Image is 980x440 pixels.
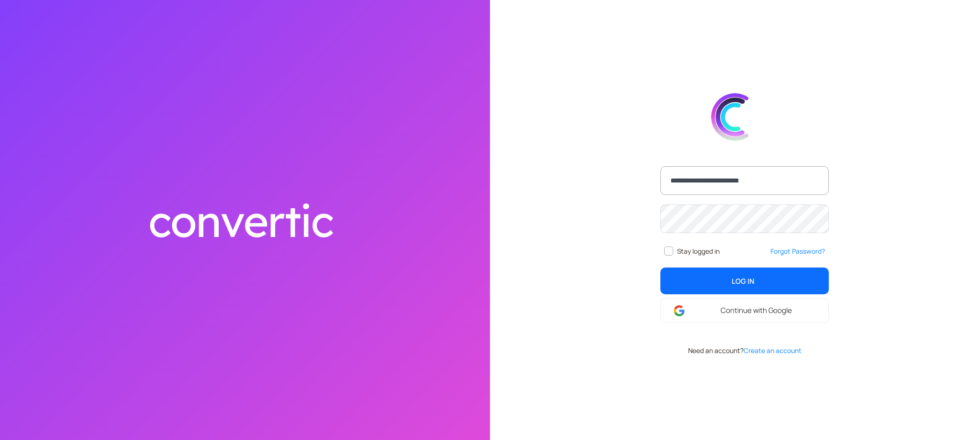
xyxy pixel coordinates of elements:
[150,203,333,237] img: convertic text
[744,346,802,355] a: Create an account
[660,268,829,294] button: Log In
[660,298,829,323] a: Continue with Google
[673,305,685,317] img: google-login.svg
[677,245,720,258] span: Stay logged in
[770,247,825,256] a: Forgot Password?
[697,306,816,315] span: Continue with Google
[649,346,840,356] div: Need an account?
[732,276,754,286] span: Log In
[711,93,759,141] img: convert.svg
